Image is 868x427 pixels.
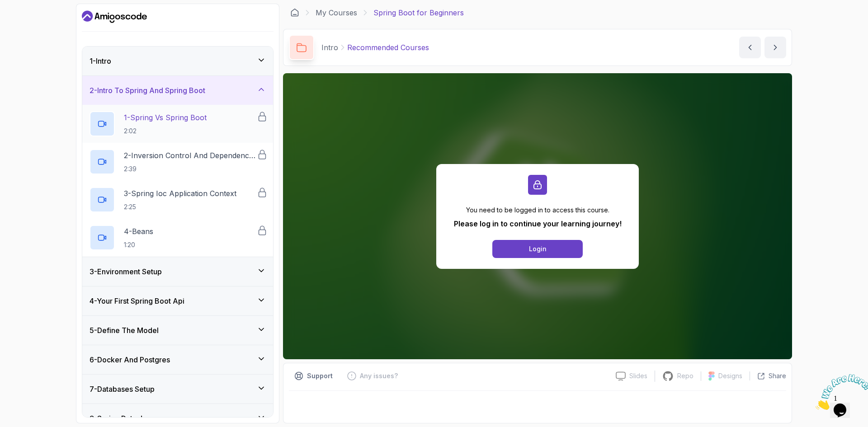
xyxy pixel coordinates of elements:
p: You need to be logged in to access this course. [454,206,622,215]
a: My Courses [316,7,357,18]
p: Please log in to continue your learning journey! [454,218,622,229]
button: Login [492,240,583,258]
h3: 2 - Intro To Spring And Spring Boot [90,85,205,96]
p: 2:25 [124,202,236,211]
button: 4-Your First Spring Boot Api [82,286,273,315]
a: Dashboard [290,8,299,17]
p: Any issues? [360,371,398,380]
p: 3 - Spring Ioc Application Context [124,188,236,199]
button: 1-Intro [82,47,273,75]
button: next content [764,37,786,58]
p: Slides [629,371,647,380]
img: Chat attention grabber [4,4,60,39]
p: Designs [718,371,742,380]
a: Dashboard [82,9,147,24]
p: Repo [677,371,693,380]
p: 2:02 [124,127,207,136]
button: 2-Intro To Spring And Spring Boot [82,76,273,105]
h3: 7 - Databases Setup [90,384,155,394]
button: 7-Databases Setup [82,375,273,404]
p: Spring Boot for Beginners [373,7,464,18]
h3: 5 - Define The Model [90,325,159,336]
h3: 6 - Docker And Postgres [90,354,170,365]
p: 1 - Spring Vs Spring Boot [124,112,207,123]
h3: 1 - Intro [90,56,111,66]
p: 2 - Inversion Control And Dependency Injection [124,150,257,161]
button: 3-Environment Setup [82,257,273,286]
h3: 8 - Spring Data Jpa [90,413,151,424]
button: 5-Define The Model [82,316,273,345]
button: 3-Spring Ioc Application Context2:25 [90,187,266,212]
h3: 3 - Environment Setup [90,266,162,277]
button: Share [750,371,786,380]
span: 1 [4,4,7,11]
p: Recommended Courses [347,42,429,53]
button: 6-Docker And Postgres [82,345,273,374]
p: 1:20 [124,240,153,249]
button: Support button [289,369,338,383]
p: 4 - Beans [124,226,153,237]
div: Login [529,244,547,253]
p: Share [769,371,786,380]
iframe: chat widget [812,371,868,413]
h3: 4 - Your First Spring Boot Api [90,296,184,306]
p: Support [307,371,333,380]
button: 4-Beans1:20 [90,225,266,250]
p: Intro [321,42,338,53]
p: 2:39 [124,164,257,174]
button: previous content [739,37,761,58]
button: 2-Inversion Control And Dependency Injection2:39 [90,149,266,174]
button: 1-Spring Vs Spring Boot2:02 [90,111,266,136]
